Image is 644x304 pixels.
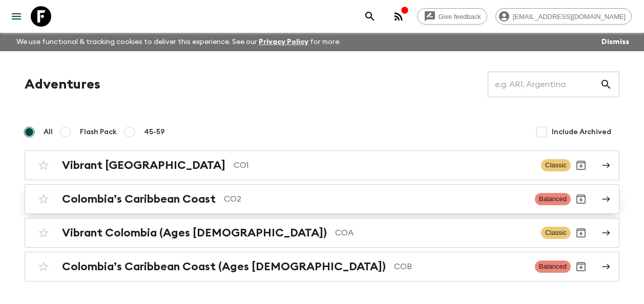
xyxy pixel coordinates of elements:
button: menu [6,6,27,27]
span: Flash Pack [80,127,117,137]
span: 45-59 [144,127,165,137]
h2: Vibrant [GEOGRAPHIC_DATA] [62,159,225,172]
button: Archive [571,223,591,243]
button: Archive [571,256,591,277]
h1: Adventures [25,74,100,95]
p: COB [394,260,527,273]
a: Privacy Policy [259,38,308,46]
button: Dismiss [599,35,632,49]
p: CO2 [224,193,527,205]
span: Classic [541,227,571,239]
button: search adventures [360,6,380,27]
div: [EMAIL_ADDRESS][DOMAIN_NAME] [495,8,632,25]
p: CO1 [234,159,533,171]
span: Give feedback [433,13,487,20]
p: We use functional & tracking cookies to deliver this experience. See our for more. [12,33,345,51]
span: [EMAIL_ADDRESS][DOMAIN_NAME] [507,13,631,20]
h2: Colombia’s Caribbean Coast (Ages [DEMOGRAPHIC_DATA]) [62,260,386,273]
span: Classic [541,159,571,171]
a: Vibrant [GEOGRAPHIC_DATA]CO1ClassicArchive [25,150,619,180]
button: Archive [571,189,591,209]
span: Balanced [535,193,571,205]
a: Colombia’s Caribbean Coast (Ages [DEMOGRAPHIC_DATA])COBBalancedArchive [25,252,619,281]
h2: Vibrant Colombia (Ages [DEMOGRAPHIC_DATA]) [62,226,327,240]
a: Colombia’s Caribbean CoastCO2BalancedArchive [25,184,619,214]
a: Vibrant Colombia (Ages [DEMOGRAPHIC_DATA])COAClassicArchive [25,218,619,248]
input: e.g. AR1, Argentina [488,70,600,99]
span: Include Archived [552,127,611,137]
button: Archive [571,155,591,176]
p: COA [335,227,533,239]
span: All [44,127,53,137]
span: Balanced [535,260,571,273]
a: Give feedback [417,8,487,25]
h2: Colombia’s Caribbean Coast [62,192,216,206]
